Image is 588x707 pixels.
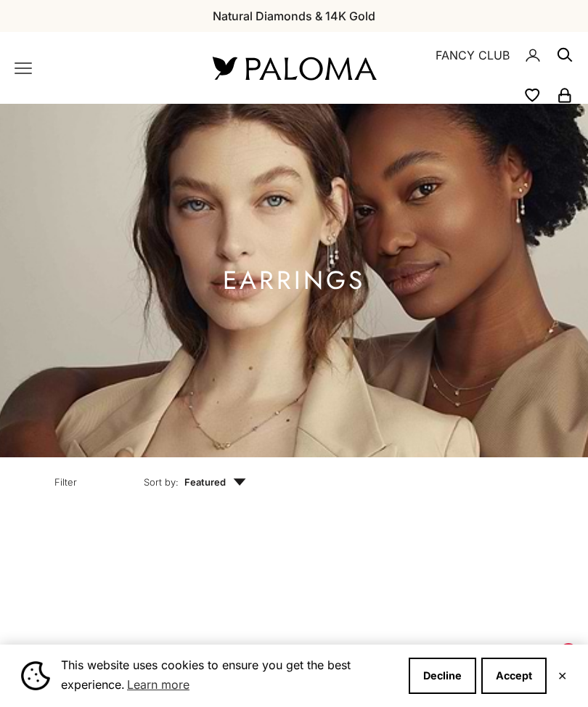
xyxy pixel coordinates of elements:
[125,674,192,695] a: Learn more
[61,656,397,695] span: This website uses cookies to ensure you get the best experience.
[21,457,110,502] button: Filter
[144,475,179,489] span: Sort by:
[215,537,374,696] a: #YellowGold #RoseGold #WhiteGold
[481,658,547,694] button: Accept
[213,7,375,25] p: Natural Diamonds & 14K Gold
[110,457,279,502] button: Sort by: Featured
[15,60,178,77] nav: Primary navigation
[215,537,374,696] img: #WhiteGold
[558,671,567,680] button: Close
[184,475,246,489] span: Featured
[436,46,510,65] a: FANCY CLUB
[50,543,136,563] span: BEST SELLER
[410,32,573,104] nav: Secondary navigation
[44,537,203,696] img: High-low Diamond Drop Earrings
[21,661,50,690] img: Cookie banner
[409,658,476,694] button: Decline
[223,271,365,290] h1: Earrings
